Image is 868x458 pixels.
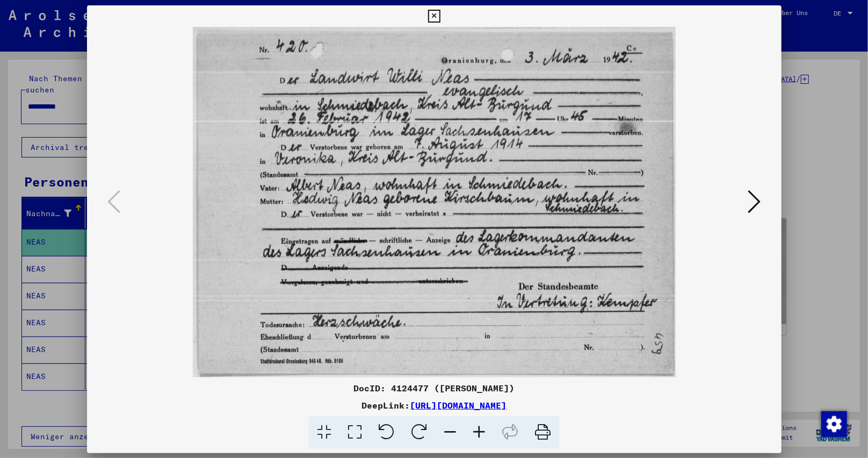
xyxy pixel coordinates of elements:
[821,411,847,437] img: Zustimmung ändern
[87,382,782,395] div: DocID: 4124477 ([PERSON_NAME])
[410,400,507,411] a: [URL][DOMAIN_NAME]
[821,411,847,436] div: Zustimmung ändern
[87,399,782,412] div: DeepLink:
[124,27,745,377] img: 001.jpg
